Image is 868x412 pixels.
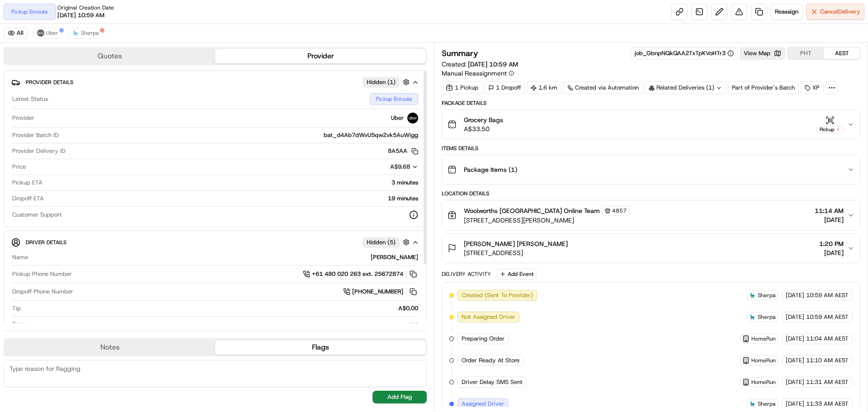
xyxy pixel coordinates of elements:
span: 10:59 AM AEST [806,313,849,321]
button: Woolworths [GEOGRAPHIC_DATA] Online Team4857[STREET_ADDRESS][PERSON_NAME]11:14 AM[DATE] [442,200,860,230]
span: Hidden ( 5 ) [367,238,396,246]
button: Quotes [5,49,215,63]
button: Hidden (1) [363,76,412,88]
div: 1 Pickup [442,81,482,94]
span: Grocery Bags [464,115,503,124]
span: [DATE] [786,356,804,365]
button: [PERSON_NAME] [PERSON_NAME][STREET_ADDRESS]1:20 PM[DATE] [442,234,860,263]
img: sherpa_logo.png [72,29,79,37]
span: Pickup ETA [12,179,42,187]
span: A$9.68 [390,163,410,170]
div: Items Details [442,145,860,152]
span: 11:14 AM [815,206,844,215]
span: [DATE] [819,248,844,257]
span: Created: [442,60,518,69]
span: 10:59 AM AEST [806,291,849,299]
span: 11:33 AM AEST [806,400,849,408]
span: [PERSON_NAME] [PERSON_NAME] [464,239,568,248]
img: sherpa_logo.png [749,313,756,321]
span: [DATE] [786,335,804,343]
span: Provider Batch ID [12,131,59,139]
span: [DATE] 10:59 AM [57,11,104,19]
span: Preparing Order [462,335,505,343]
span: HomeRun [751,357,776,364]
span: +61 480 020 263 ext. 25672874 [312,270,403,278]
span: Sherpa [758,400,776,407]
button: All [4,28,28,38]
span: Reassign [775,8,798,16]
span: [DATE] 10:59 AM [468,60,518,68]
span: 11:04 AM AEST [806,335,849,343]
span: Customer Support [12,211,62,219]
button: Reassign [771,4,802,20]
span: [DATE] [786,378,804,386]
span: [DATE] [815,215,844,224]
span: Tip [12,304,21,313]
span: Uber [46,29,58,37]
button: Provider [215,49,426,63]
span: bat_d4Ab7dWvU5qw2vk5AuWigg [324,131,418,139]
span: [DATE] [786,313,804,321]
span: Sherpa [758,313,776,321]
span: 11:31 AM AEST [806,378,849,386]
div: A$0.00 [24,304,418,313]
div: [PERSON_NAME] [32,253,418,261]
button: Notes [5,340,215,355]
span: [STREET_ADDRESS][PERSON_NAME] [464,216,630,225]
img: sherpa_logo.png [749,292,756,299]
button: Manual Reassignment [442,69,514,78]
span: [PHONE_NUMBER] [352,288,403,296]
button: PHT [788,47,824,59]
button: A$9.68 [339,163,418,171]
img: uber-new-logo.jpeg [407,113,418,123]
span: [DATE] [786,291,804,299]
span: Provider Delivery ID [12,147,66,155]
img: uber-new-logo.jpeg [37,29,44,37]
span: Original Creation Date [57,4,114,11]
a: +61 480 020 263 ext. 25672874 [303,269,418,279]
span: Dropoff ETA [12,194,44,203]
span: 4857 [612,207,627,214]
div: XP [801,81,824,94]
button: Pickup [816,116,844,133]
button: CancelDelivery [806,4,864,20]
span: [DATE] [786,400,804,408]
span: [STREET_ADDRESS] [464,248,568,257]
button: Provider DetailsHidden (1) [11,75,419,90]
div: Package Details [442,99,860,107]
div: car [29,320,418,328]
span: Sherpa [81,29,99,37]
button: Package Items (1) [442,155,860,184]
span: Driver Delay SMS Sent [462,378,523,386]
button: View Map [740,47,785,60]
span: Latest Status [12,95,48,103]
span: A$33.50 [464,124,503,133]
button: Sherpa [68,28,103,38]
img: sherpa_logo.png [749,400,756,407]
span: HomeRun [751,379,776,386]
a: Created via Automation [563,81,643,94]
button: Add Event [496,269,537,279]
span: 1:20 PM [819,239,844,248]
span: HomeRun [751,335,776,342]
span: Uber [391,114,404,122]
span: Cancel Delivery [820,8,860,16]
button: 8A5AA [388,147,418,155]
div: Pickup [816,126,844,133]
button: job_GbnpNQkQAA2TxTpKVoHTr3 [635,49,734,57]
span: 11:10 AM AEST [806,356,849,365]
h3: Summary [442,49,478,57]
div: 3 minutes [46,179,418,187]
span: Manual Reassignment [442,69,507,78]
span: Assigned Driver [462,400,504,408]
span: Woolworths [GEOGRAPHIC_DATA] Online Team [464,206,600,215]
span: Pickup Phone Number [12,270,72,278]
button: Flags [215,340,426,355]
span: Provider [12,114,34,122]
a: [PHONE_NUMBER] [343,287,418,297]
span: Package Items ( 1 ) [464,165,517,174]
div: Related Deliveries (1) [645,81,726,94]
